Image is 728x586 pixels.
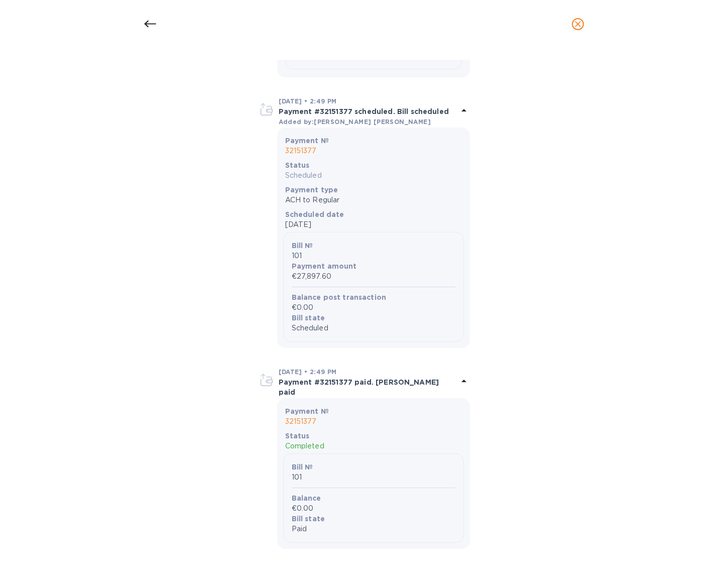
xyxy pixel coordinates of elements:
p: €0.00 [292,503,455,514]
p: Completed [285,441,462,451]
b: Bill state [292,314,325,322]
p: Scheduled [292,323,455,333]
p: Scheduled [285,170,462,181]
p: Paid [292,524,455,534]
p: Payment #32151377 scheduled. Bill scheduled [279,106,458,116]
b: Bill № [292,463,313,471]
b: Balance post transaction [292,293,387,301]
p: €0.00 [292,302,455,313]
p: [DATE] [285,219,462,230]
b: Bill state [292,515,325,523]
b: Balance [292,494,321,502]
button: close [566,12,590,36]
b: Status [285,432,310,440]
div: [DATE] • 2:49 PMPayment #32151377 scheduled. Bill scheduledAdded by:[PERSON_NAME] [PERSON_NAME] [259,95,470,128]
p: Payment #32151377 paid. [PERSON_NAME] paid [279,377,458,397]
b: Status [285,161,310,169]
p: 32151377 [285,416,462,427]
b: Bill № [292,242,313,250]
b: [DATE] • 2:49 PM [279,368,337,376]
b: Scheduled date [285,210,344,218]
p: ACH to Regular [285,195,462,205]
b: [DATE] • 2:49 PM [279,97,337,105]
div: [DATE] • 2:49 PMPayment #32151377 paid. [PERSON_NAME] paid [259,366,470,398]
b: Payment amount [292,262,357,270]
b: Payment type [285,186,338,194]
p: 101 [292,251,455,261]
b: Payment № [285,137,329,145]
b: Payment № [285,407,329,415]
p: 101 [292,472,455,483]
p: €27,897.60 [292,271,455,282]
p: 32151377 [285,146,462,156]
b: Added by: [PERSON_NAME] [PERSON_NAME] [279,118,431,126]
